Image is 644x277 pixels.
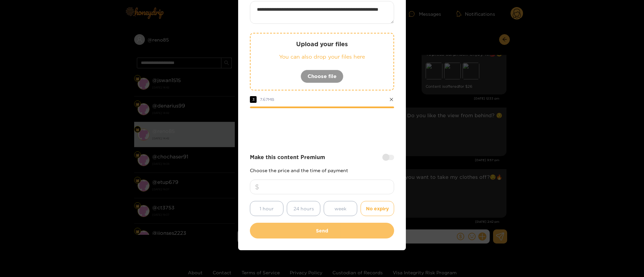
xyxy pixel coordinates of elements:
span: 1 hour [260,205,274,212]
span: 7.67 MB [260,97,274,101]
p: You can also drop your files here [264,53,380,61]
span: 24 hours [293,205,314,212]
p: Choose the price and the time of payment [250,168,394,173]
span: No expiry [366,205,389,212]
button: week [324,201,357,216]
p: Upload your files [264,40,380,48]
span: 3 [250,96,257,103]
button: 1 hour [250,201,283,216]
button: 24 hours [287,201,320,216]
button: Send [250,223,394,238]
strong: Make this content Premium [250,153,325,161]
button: Choose file [301,70,343,83]
span: week [334,205,346,212]
button: No expiry [361,201,394,216]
